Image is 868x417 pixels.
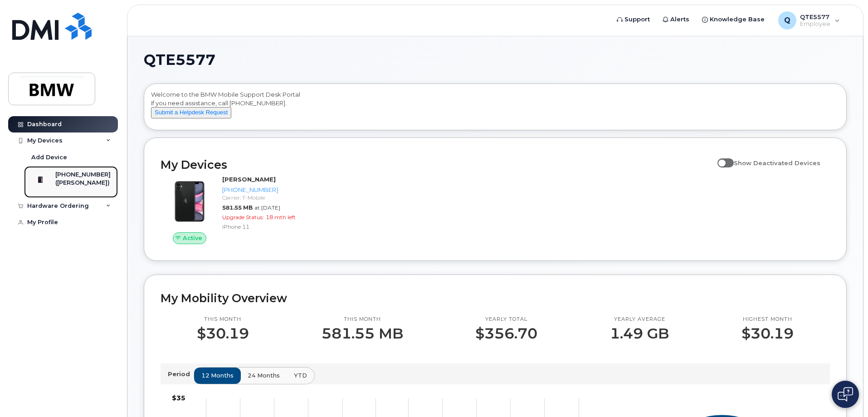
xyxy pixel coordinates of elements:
[610,325,669,342] p: 1.49 GB
[734,159,820,167] span: Show Deactivated Devices
[475,325,537,342] p: $356.70
[248,371,280,380] span: 24 months
[222,176,276,183] strong: [PERSON_NAME]
[197,325,249,342] p: $30.19
[222,214,264,221] span: Upgrade Status:
[717,154,725,162] input: Show Deactivated Devices
[266,214,296,221] span: 18 mth left
[741,325,794,342] p: $30.19
[222,223,316,231] div: iPhone 11
[610,316,669,323] p: Yearly average
[322,325,403,342] p: 581.55 MB
[151,90,839,127] div: Welcome to the BMW Mobile Support Desk Portal If you need assistance, call [PHONE_NUMBER].
[838,387,853,402] img: Open chat
[161,175,320,244] a: Active[PERSON_NAME][PHONE_NUMBER]Carrier: T-Mobile581.55 MBat [DATE]Upgrade Status:18 mth leftiPh...
[161,158,713,172] h2: My Devices
[222,204,253,211] span: 581.55 MB
[151,108,231,116] a: Submit a Helpdesk Request
[144,53,215,67] span: QTE5577
[168,180,211,223] img: iPhone_11.jpg
[475,316,537,323] p: Yearly total
[197,316,249,323] p: This month
[222,194,316,201] div: Carrier: T-Mobile
[222,186,316,194] div: [PHONE_NUMBER]
[322,316,403,323] p: This month
[168,370,194,378] p: Period
[161,291,830,305] h2: My Mobility Overview
[151,107,231,118] button: Submit a Helpdesk Request
[254,204,280,211] span: at [DATE]
[741,316,794,323] p: Highest month
[294,371,307,380] span: YTD
[183,234,202,242] span: Active
[172,394,185,402] tspan: $35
